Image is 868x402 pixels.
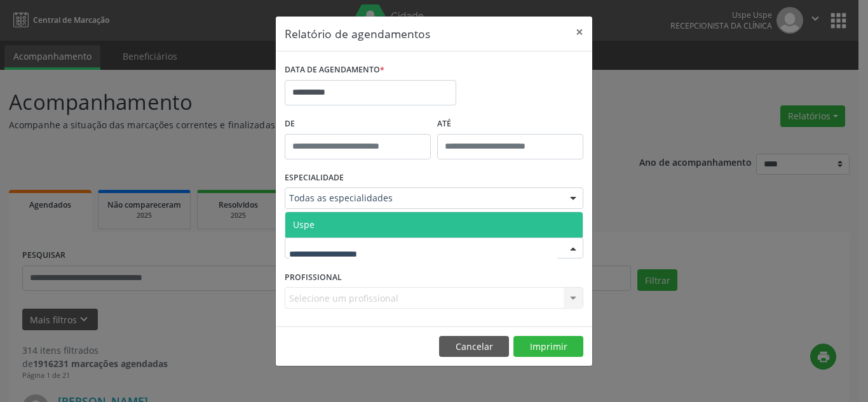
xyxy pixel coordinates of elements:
[285,25,430,42] h5: Relatório de agendamentos
[293,218,315,231] span: Uspe
[285,60,384,80] label: DATA DE AGENDAMENTO
[439,336,509,358] button: Cancelar
[285,168,344,188] label: ESPECIALIDADE
[567,17,592,48] button: Close
[285,267,342,287] label: PROFISSIONAL
[285,114,431,134] label: De
[289,192,557,204] span: Todas as especialidades
[513,336,583,358] button: Imprimir
[437,114,583,134] label: ATÉ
